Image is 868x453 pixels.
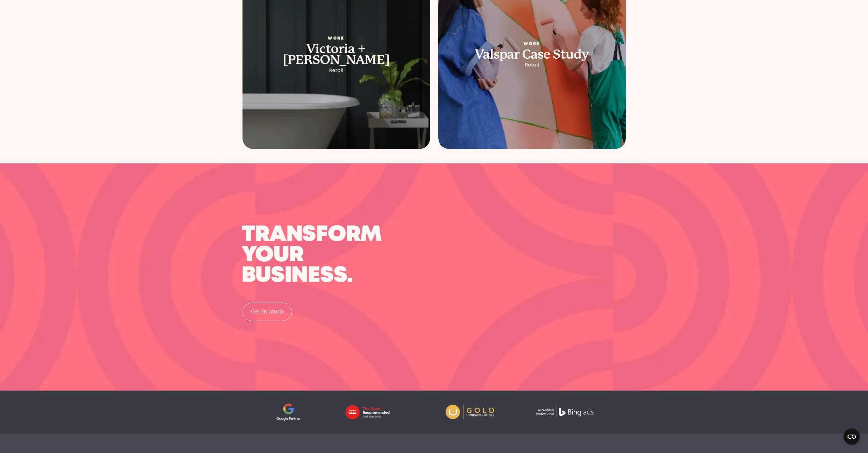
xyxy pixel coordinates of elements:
div: Retail [259,68,414,73]
h2: Valspar Case Study [455,49,609,60]
div: Work [259,36,414,41]
h2: Victoria + [PERSON_NAME] [259,43,414,65]
button: Open CMP widget [843,428,860,445]
a: Get in touch [242,303,292,321]
div: Work [455,42,609,46]
p: Transform your business. [241,225,416,286]
img: logo [344,404,403,421]
div: Retail [455,62,609,68]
